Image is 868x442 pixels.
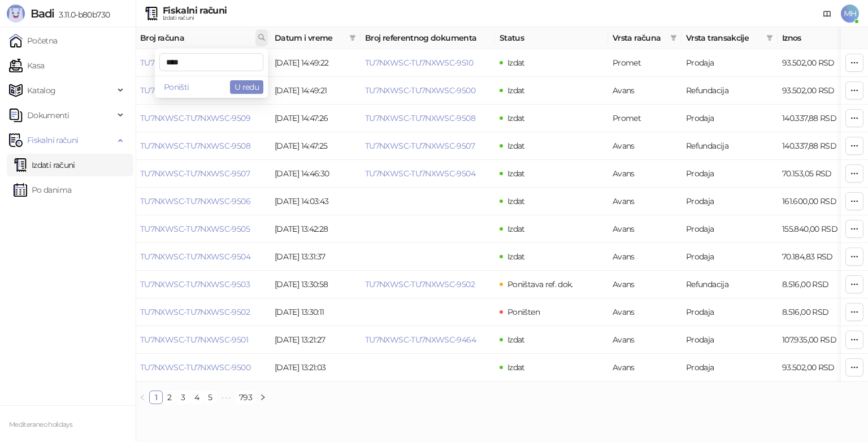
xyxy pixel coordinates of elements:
[682,188,778,215] td: Prodaja
[140,85,248,96] a: TU7NXWSC-TU7NXWSC-9510
[54,10,110,20] span: 3.11.0-b80b730
[14,179,71,201] a: Po danima
[778,298,857,326] td: 8.516,00 RSD
[682,49,778,77] td: Prodaja
[361,27,495,49] th: Broj referentnog dokumenta
[349,34,356,41] span: filter
[140,196,250,206] a: TU7NXWSC-TU7NXWSC-9506
[136,215,270,243] td: TU7NXWSC-TU7NXWSC-9505
[149,391,163,404] li: 1
[136,188,270,215] td: TU7NXWSC-TU7NXWSC-9506
[608,215,682,243] td: Avans
[190,391,203,404] li: 4
[140,141,250,151] a: TU7NXWSC-TU7NXWSC-9508
[139,394,146,401] span: left
[682,77,778,105] td: Refundacija
[608,243,682,271] td: Avans
[275,32,345,44] span: Datum i vreme
[270,49,361,77] td: [DATE] 14:49:22
[686,32,762,44] span: Vrsta transakcije
[608,326,682,354] td: Avans
[235,391,256,404] li: 793
[270,77,361,105] td: [DATE] 14:49:21
[782,32,841,44] span: Iznos
[365,58,473,68] a: TU7NXWSC-TU7NXWSC-9510
[507,224,525,234] span: Izdat
[270,132,361,160] td: [DATE] 14:47:25
[507,335,525,345] span: Izdat
[159,80,194,94] button: Poništi
[14,154,75,176] a: Izdati računi
[778,215,857,243] td: 155.840,00 RSD
[682,215,778,243] td: Prodaja
[136,326,270,354] td: TU7NXWSC-TU7NXWSC-9501
[507,58,525,68] span: Izdat
[608,160,682,188] td: Avans
[27,79,56,102] span: Katalog
[608,298,682,326] td: Avans
[682,243,778,271] td: Prodaja
[259,394,266,401] span: right
[608,105,682,132] td: Promet
[31,7,54,20] span: Badi
[507,168,525,179] span: Izdat
[136,105,270,132] td: TU7NXWSC-TU7NXWSC-9509
[150,391,162,404] a: 1
[365,113,475,123] a: TU7NXWSC-TU7NXWSC-9508
[608,27,682,49] th: Vrsta računa
[177,391,189,404] a: 3
[507,362,525,372] span: Izdat
[136,391,149,404] button: left
[608,271,682,298] td: Avans
[140,113,250,123] a: TU7NXWSC-TU7NXWSC-9509
[365,85,475,96] a: TU7NXWSC-TU7NXWSC-9500
[682,354,778,382] td: Prodaja
[682,298,778,326] td: Prodaja
[682,105,778,132] td: Prodaja
[778,354,857,382] td: 93.502,00 RSD
[136,391,149,404] li: Prethodna strana
[140,58,246,68] a: TU7NXWSC-TU7NXWSC-9511
[347,29,358,46] span: filter
[670,34,677,41] span: filter
[841,5,859,23] span: MH
[507,252,525,262] span: Izdat
[778,77,857,105] td: 93.502,00 RSD
[136,243,270,271] td: TU7NXWSC-TU7NXWSC-9504
[365,335,476,345] a: TU7NXWSC-TU7NXWSC-9464
[818,5,836,23] a: Dokumentacija
[682,132,778,160] td: Refundacija
[140,307,250,317] a: TU7NXWSC-TU7NXWSC-9502
[236,391,255,404] a: 793
[163,391,176,404] a: 2
[230,80,263,94] button: U redu
[507,141,525,151] span: Izdat
[495,27,608,49] th: Status
[140,224,250,234] a: TU7NXWSC-TU7NXWSC-9505
[365,279,475,289] a: TU7NXWSC-TU7NXWSC-9502
[682,271,778,298] td: Refundacija
[270,271,361,298] td: [DATE] 13:30:58
[608,77,682,105] td: Avans
[778,188,857,215] td: 161.600,00 RSD
[270,188,361,215] td: [DATE] 14:03:43
[9,54,44,77] a: Kasa
[778,243,857,271] td: 70.184,83 RSD
[270,105,361,132] td: [DATE] 14:47:26
[163,391,176,404] li: 2
[682,160,778,188] td: Prodaja
[270,298,361,326] td: [DATE] 13:30:11
[608,49,682,77] td: Promet
[507,85,525,96] span: Izdat
[9,421,72,428] small: Mediteraneo holidays
[136,354,270,382] td: TU7NXWSC-TU7NXWSC-9500
[203,391,217,404] li: 5
[27,129,78,151] span: Fiskalni računi
[140,252,250,262] a: TU7NXWSC-TU7NXWSC-9504
[778,105,857,132] td: 140.337,88 RSD
[9,29,58,52] a: Početna
[766,34,773,41] span: filter
[778,326,857,354] td: 107.935,00 RSD
[256,391,270,404] button: right
[140,279,250,289] a: TU7NXWSC-TU7NXWSC-9503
